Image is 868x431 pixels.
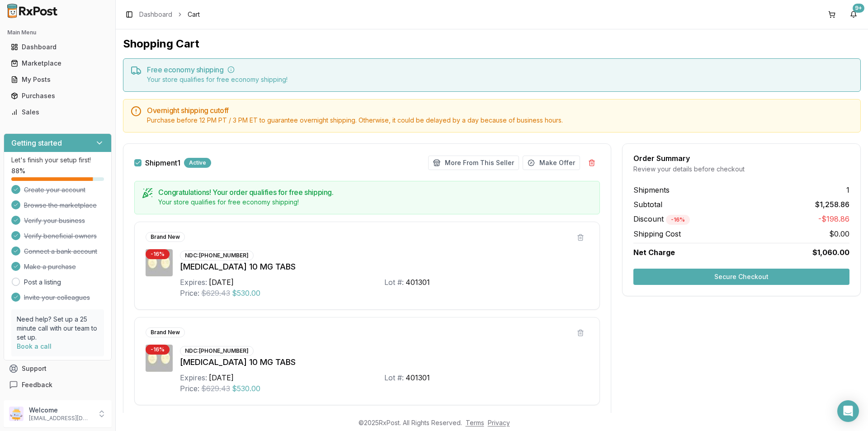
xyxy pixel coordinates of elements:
[184,158,211,168] div: Active
[633,228,681,239] span: Shipping Cost
[4,377,112,393] button: Feedback
[837,400,859,422] div: Open Intercom Messenger
[209,277,234,288] div: [DATE]
[158,198,592,207] div: Your store qualifies for free economy shipping!
[24,232,97,241] span: Verify beneficial owners
[139,10,172,19] a: Dashboard
[11,166,25,175] span: 88 %
[633,214,690,223] span: Discount
[147,116,853,125] div: Purchase before 12 PM PT / 3 PM ET to guarantee overnight shipping. Otherwise, it could be delaye...
[9,407,24,421] img: User avatar
[180,288,199,298] div: Price:
[145,159,180,166] span: Shipment 1
[146,249,173,276] img: Jardiance 10 MG TABS
[180,277,207,288] div: Expires:
[633,165,849,174] div: Review your details before checkout
[180,346,254,356] div: NDC: [PHONE_NUMBER]
[24,293,90,302] span: Invite your colleagues
[4,4,61,18] img: RxPost Logo
[633,248,675,257] span: Net Charge
[11,137,62,148] h3: Getting started
[633,185,670,195] span: Shipments
[180,383,199,394] div: Price:
[146,232,185,242] div: Brand New
[406,277,430,288] div: 401301
[11,43,104,52] div: Dashboard
[666,215,690,225] div: - 16 %
[7,104,108,120] a: Sales
[24,216,85,225] span: Verify your business
[123,37,861,51] h1: Shopping Cart
[24,262,76,271] span: Make a purchase
[846,7,861,22] button: 9+
[7,88,108,104] a: Purchases
[4,40,112,54] button: Dashboard
[7,71,108,88] a: My Posts
[428,156,519,170] button: More From This Seller
[232,383,260,394] span: $530.00
[29,406,92,415] p: Welcome
[139,10,200,19] nav: breadcrumb
[146,345,173,372] img: Jardiance 10 MG TABS
[146,345,170,355] div: - 16 %
[633,269,849,285] button: Secure Checkout
[146,249,170,259] div: - 16 %
[829,228,849,239] span: $0.00
[188,10,200,19] span: Cart
[180,356,589,369] div: [MEDICAL_DATA] 10 MG TABS
[11,91,104,100] div: Purchases
[466,419,484,426] a: Terms
[4,105,112,119] button: Sales
[201,383,230,394] span: $629.43
[7,55,108,71] a: Marketplace
[11,108,104,117] div: Sales
[4,360,112,377] button: Support
[146,327,185,337] div: Brand New
[11,59,104,68] div: Marketplace
[4,56,112,71] button: Marketplace
[24,247,97,256] span: Connect a bank account
[209,372,234,383] div: [DATE]
[815,199,849,210] span: $1,258.86
[633,199,662,210] span: Subtotal
[147,107,853,114] h5: Overnight shipping cutoff
[812,247,849,258] span: $1,060.00
[4,89,112,103] button: Purchases
[7,29,108,36] h2: Main Menu
[384,277,404,288] div: Lot #:
[24,278,61,287] a: Post a listing
[7,39,108,55] a: Dashboard
[17,342,52,350] a: Book a call
[11,75,104,84] div: My Posts
[158,189,592,196] h5: Congratulations! Your order qualifies for free shipping.
[633,155,849,162] div: Order Summary
[24,185,85,194] span: Create your account
[406,372,430,383] div: 401301
[180,251,254,260] div: NDC: [PHONE_NUMBER]
[523,156,580,170] button: Make Offer
[180,260,589,273] div: [MEDICAL_DATA] 10 MG TABS
[24,201,97,210] span: Browse the marketplace
[147,75,853,84] div: Your store qualifies for free economy shipping!
[384,372,404,383] div: Lot #:
[147,66,853,73] h5: Free economy shipping
[17,315,99,342] p: Need help? Set up a 25 minute call with our team to set up.
[846,185,849,195] span: 1
[4,72,112,87] button: My Posts
[180,372,207,383] div: Expires:
[22,380,52,389] span: Feedback
[488,419,510,426] a: Privacy
[11,156,104,165] p: Let's finish your setup first!
[853,4,864,13] div: 9+
[232,288,260,298] span: $530.00
[29,415,92,422] p: [EMAIL_ADDRESS][DOMAIN_NAME]
[818,213,849,225] span: -$198.86
[201,288,230,298] span: $629.43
